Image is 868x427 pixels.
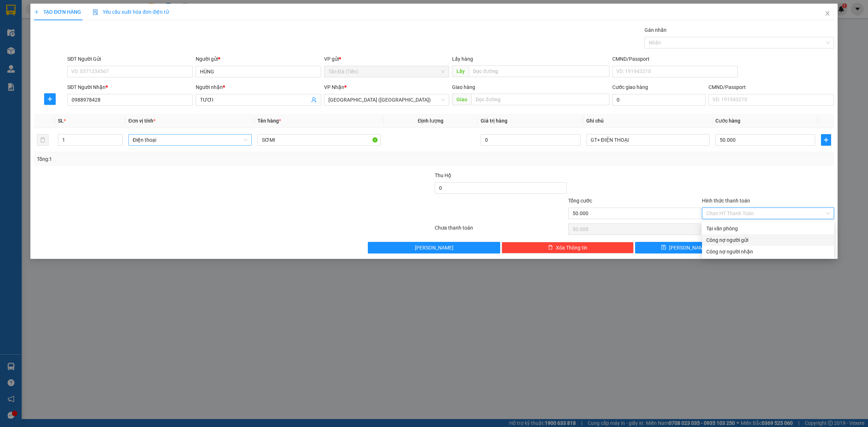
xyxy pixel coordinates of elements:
[548,245,553,251] span: delete
[196,55,321,63] div: Người gửi
[58,118,64,124] span: SL
[452,94,471,105] span: Giao
[481,134,580,146] input: 0
[706,248,830,256] div: Công nợ người nhận
[37,134,48,146] button: delete
[469,65,609,77] input: Dọc đường
[612,84,648,90] label: Cước giao hàng
[825,10,830,16] span: close
[368,242,500,253] button: [PERSON_NAME]
[196,83,321,91] div: Người nhận
[821,134,831,146] button: plus
[34,9,81,15] span: TẠO ĐƠN HÀNG
[324,55,450,63] div: VP gửi
[481,118,507,124] span: Giá trị hàng
[418,118,443,124] span: Định lượng
[324,84,344,90] span: VP Nhận
[635,242,734,253] button: save[PERSON_NAME]
[669,244,708,252] span: [PERSON_NAME]
[568,198,592,204] span: Tổng cước
[128,118,156,124] span: Đơn vị tính
[821,137,831,143] span: plus
[586,134,710,146] input: Ghi Chú
[817,4,838,24] button: Close
[93,9,169,15] span: Yêu cầu xuất hóa đơn điện tử
[702,246,834,257] div: Cước gửi hàng sẽ được ghi vào công nợ của người nhận
[612,55,738,63] div: CMND/Passport
[37,155,335,163] div: Tổng: 1
[612,94,706,106] input: Cước giao hàng
[706,236,830,244] div: Công nợ người gửi
[435,172,451,178] span: Thu Hộ
[258,134,381,146] input: VD: Bàn, Ghế
[67,83,193,91] div: SĐT Người Nhận
[452,84,475,90] span: Giao hàng
[328,94,445,105] span: Tân Châu (Tiền)
[415,244,454,252] span: [PERSON_NAME]
[556,244,587,252] span: Xóa Thông tin
[67,55,193,63] div: SĐT Người Gửi
[258,118,281,124] span: Tên hàng
[34,9,39,14] span: plus
[434,224,567,236] div: Chưa thanh toán
[661,245,666,251] span: save
[44,93,56,105] button: plus
[471,94,609,105] input: Dọc đường
[583,114,712,128] th: Ghi chú
[44,96,55,102] span: plus
[452,65,469,77] span: Lấy
[311,97,317,103] span: user-add
[502,242,634,253] button: deleteXóa Thông tin
[644,27,667,33] label: Gán nhãn
[715,118,740,124] span: Cước hàng
[452,56,473,62] span: Lấy hàng
[706,225,830,232] div: Tại văn phòng
[133,134,247,145] span: Điện thoại
[702,234,834,246] div: Cước gửi hàng sẽ được ghi vào công nợ của người gửi
[709,83,834,91] div: CMND/Passport
[328,66,445,77] span: Tản Đà (Tiền)
[93,9,98,15] img: icon
[702,198,750,204] label: Hình thức thanh toán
